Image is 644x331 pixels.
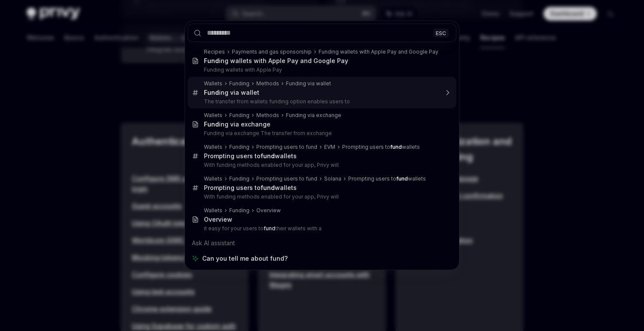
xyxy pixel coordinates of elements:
[204,57,348,65] div: ing wallets with Apple Pay and Google Pay
[204,66,438,73] p: Funding wallets with Apple Pay
[204,120,270,128] div: ing via exchange
[204,120,219,128] b: Fund
[204,89,259,96] div: ing via wallet
[256,80,279,87] div: Methods
[204,130,438,137] p: Funding via exchange The transfer from exchange
[348,175,426,182] div: Prompting users to wallets
[396,175,408,182] b: fund
[204,193,438,200] p: With funding methods enabled for your app, Privy will
[342,144,420,150] div: Prompting users to wallets
[204,112,222,119] div: Wallets
[261,184,275,191] b: fund
[261,152,275,159] b: fund
[204,152,297,160] div: Prompting users to wallets
[286,80,331,87] div: Funding via wallet
[229,175,249,182] div: Funding
[264,225,275,232] b: fund
[286,112,341,119] div: Funding via exchange
[433,28,449,37] div: ESC
[390,144,402,150] b: fund
[204,57,219,64] b: Fund
[204,175,222,182] div: Wallets
[324,144,335,150] div: EVM
[188,235,456,251] div: Ask AI assistant
[204,89,219,96] b: Fund
[256,112,279,119] div: Methods
[204,98,438,105] p: The transfer from wallets funding option enables users to
[229,207,249,214] div: Funding
[204,207,222,214] div: Wallets
[229,144,249,150] div: Funding
[229,80,249,87] div: Funding
[256,144,317,150] div: Prompting users to fund
[204,48,225,55] div: Recipes
[324,175,341,182] div: Solana
[232,48,312,55] div: Payments and gas sponsorship
[256,207,281,214] div: Overview
[204,162,438,169] p: With funding methods enabled for your app, Privy will
[229,112,249,119] div: Funding
[204,225,438,232] p: it easy for your users to their wallets with a
[204,184,297,192] div: Prompting users to wallets
[319,48,438,55] div: Funding wallets with Apple Pay and Google Pay
[204,144,222,150] div: Wallets
[204,216,232,223] div: Overview
[204,80,222,87] div: Wallets
[202,254,288,263] span: Can you tell me about fund?
[256,175,317,182] div: Prompting users to fund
